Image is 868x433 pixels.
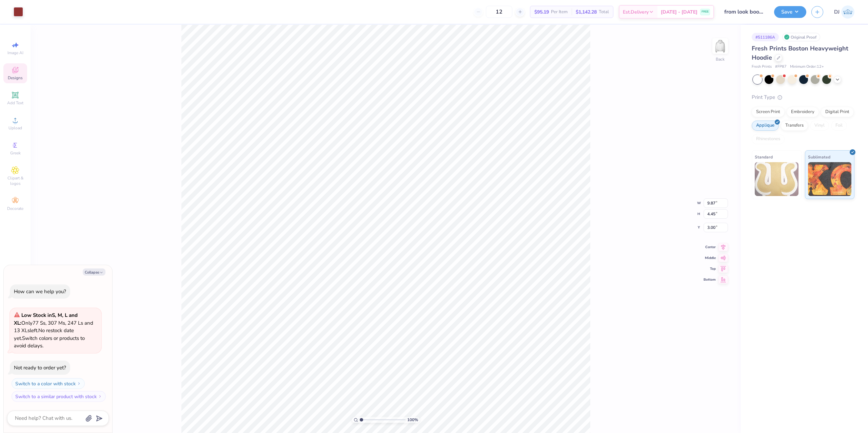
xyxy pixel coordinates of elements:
[752,33,779,41] div: # 511186A
[719,5,769,19] input: Untitled Design
[7,206,23,211] span: Decorate
[12,391,106,402] button: Switch to a similar product with stock
[623,8,649,16] span: Est. Delivery
[14,288,66,295] div: How can we help you?
[10,150,21,156] span: Greek
[752,44,848,62] span: Fresh Prints Boston Heavyweight Hoodie
[14,327,74,342] span: No restock date yet.
[8,125,22,131] span: Upload
[14,364,66,371] div: Not ready to order yet?
[7,100,23,106] span: Add Text
[77,382,81,386] img: Switch to a color with stock
[781,121,808,131] div: Transfers
[755,162,798,196] img: Standard
[752,107,785,117] div: Screen Print
[14,312,78,326] strong: Low Stock in S, M, L and XL :
[808,153,830,160] span: Sublimated
[787,107,819,117] div: Embroidery
[98,394,102,398] img: Switch to a similar product with stock
[12,378,85,389] button: Switch to a color with stock
[14,312,93,349] span: Only 77 Ss, 307 Ms, 247 Ls and 13 XLs left. Switch colors or products to avoid delays.
[834,5,854,19] a: DJ
[841,5,854,19] img: Danyl Jon Ferrer
[7,50,23,56] span: Image AI
[752,121,779,131] div: Applique
[782,33,820,41] div: Original Proof
[713,39,727,53] img: Back
[599,8,609,16] span: Total
[551,8,568,16] span: Per Item
[774,6,806,18] button: Save
[661,8,697,16] span: [DATE] - [DATE]
[407,417,418,423] span: 100 %
[831,121,847,131] div: Foil
[775,64,787,70] span: # FP87
[702,9,709,14] span: FREE
[810,121,829,131] div: Vinyl
[790,64,824,70] span: Minimum Order: 12 +
[3,175,27,186] span: Clipart & logos
[752,93,854,101] div: Print Type
[704,256,716,260] span: Middle
[752,134,785,144] div: Rhinestones
[576,8,597,16] span: $1,142.28
[534,8,549,16] span: $95.19
[752,64,772,70] span: Fresh Prints
[808,162,852,196] img: Sublimated
[8,75,23,81] span: Designs
[834,8,840,16] span: DJ
[704,266,716,271] span: Top
[716,56,725,62] div: Back
[821,107,854,117] div: Digital Print
[755,153,773,160] span: Standard
[486,6,512,18] input: – –
[704,245,716,250] span: Center
[704,277,716,282] span: Bottom
[83,268,105,276] button: Collapse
